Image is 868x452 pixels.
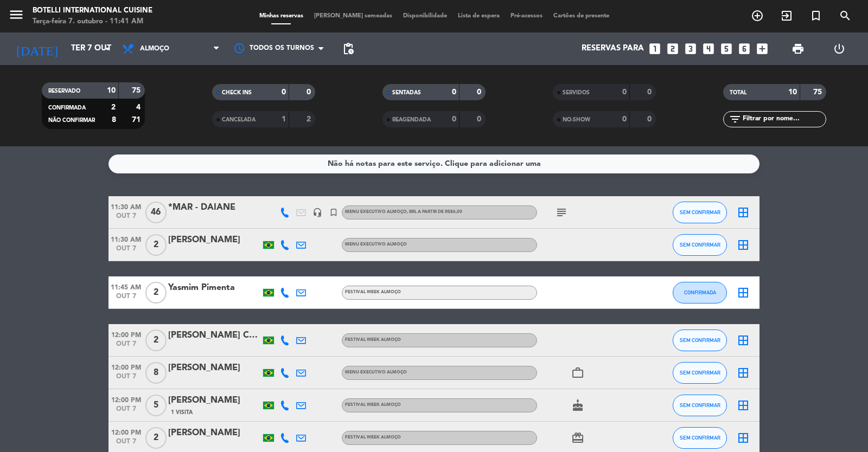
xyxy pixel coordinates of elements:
span: FESTIVAL WEEK ALMOÇO [345,435,401,440]
span: FESTIVAL WEEK ALMOÇO [345,403,401,407]
i: border_all [737,366,750,379]
span: SEM CONFIRMAR [680,402,720,408]
i: subject [555,206,568,219]
div: *MAR - DAIANE [168,201,260,215]
span: , BRL a partir de R$86,00 [407,210,462,214]
strong: 0 [282,88,286,96]
span: MENU EXECUTIVO ALMOÇO [345,242,407,247]
span: SENTADAS [392,90,421,95]
span: 2 [145,234,167,256]
strong: 0 [622,115,627,123]
strong: 2 [307,115,313,123]
span: 11:30 AM [108,200,143,212]
span: out 7 [108,340,143,353]
strong: 0 [622,88,627,96]
strong: 75 [132,87,143,94]
i: looks_one [648,42,662,56]
span: SEM CONFIRMAR [680,435,720,441]
button: SEM CONFIRMAR [673,362,727,384]
span: CANCELADA [222,117,256,122]
div: Terça-feira 7. outubro - 11:41 AM [33,16,152,27]
span: out 7 [108,438,143,450]
i: border_all [737,206,750,219]
i: looks_4 [701,42,716,56]
button: SEM CONFIRMAR [673,427,727,449]
span: Minhas reservas [254,13,309,19]
span: out 7 [108,245,143,257]
span: MENU EXECUTIVO ALMOÇO [345,210,462,214]
strong: 0 [452,88,456,96]
i: border_all [737,286,750,299]
span: pending_actions [342,42,355,55]
span: 2 [145,282,167,304]
strong: 71 [132,116,143,124]
div: [PERSON_NAME] [168,393,260,408]
span: 2 [145,427,167,449]
span: Lista de espera [452,13,505,19]
strong: 0 [477,115,483,123]
div: Não há notas para este serviço. Clique para adicionar uma [328,158,541,170]
strong: 0 [647,115,654,123]
span: REAGENDADA [392,117,431,122]
i: border_all [737,399,750,412]
i: power_settings_new [833,42,846,55]
i: border_all [737,334,750,347]
i: add_circle_outline [751,9,764,22]
i: [DATE] [8,37,66,61]
span: SEM CONFIRMAR [680,242,720,248]
strong: 0 [307,88,313,96]
strong: 10 [107,87,116,94]
strong: 0 [452,115,456,123]
div: [PERSON_NAME] [168,426,260,440]
span: 1 Visita [171,408,193,417]
i: looks_3 [684,42,698,56]
strong: 2 [111,104,116,111]
span: CHECK INS [222,90,252,95]
span: out 7 [108,405,143,418]
i: looks_two [666,42,680,56]
i: turned_in_not [329,208,339,217]
i: headset_mic [312,208,322,217]
i: card_giftcard [571,431,584,444]
i: border_all [737,238,750,251]
span: 8 [145,362,167,384]
div: LOG OUT [819,33,860,65]
span: Disponibilidade [398,13,452,19]
span: 12:00 PM [108,328,143,340]
button: menu [8,7,24,27]
span: TOTAL [730,90,746,95]
span: NÃO CONFIRMAR [48,118,95,123]
i: work_outline [571,366,584,379]
span: Cartões de presente [548,13,615,19]
i: turned_in_not [809,9,822,22]
span: 5 [145,395,167,416]
span: [PERSON_NAME] semeadas [309,13,398,19]
span: out 7 [108,293,143,305]
span: RESERVADO [48,88,80,94]
div: [PERSON_NAME] Carollyna [PERSON_NAME] [168,328,260,343]
input: Filtrar por nome... [742,113,826,125]
span: 12:00 PM [108,360,143,373]
div: Yasmim Pimenta [168,281,260,295]
strong: 0 [477,88,483,96]
button: SEM CONFIRMAR [673,234,727,256]
span: 11:30 AM [108,233,143,245]
span: NO-SHOW [563,117,590,122]
span: Almoço [140,45,169,53]
span: 46 [145,202,167,223]
span: out 7 [108,212,143,225]
span: SEM CONFIRMAR [680,337,720,343]
span: 12:00 PM [108,425,143,438]
span: SEM CONFIRMAR [680,209,720,215]
strong: 75 [813,88,824,96]
button: SEM CONFIRMAR [673,202,727,223]
i: menu [8,7,24,23]
span: FESTIVAL WEEK ALMOÇO [345,290,401,294]
span: MENU EXECUTIVO ALMOÇO [345,370,407,374]
span: FESTIVAL WEEK ALMOÇO [345,338,401,342]
span: 11:45 AM [108,280,143,293]
strong: 10 [788,88,797,96]
i: arrow_drop_down [101,42,114,55]
i: border_all [737,431,750,444]
span: Pré-acessos [505,13,548,19]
